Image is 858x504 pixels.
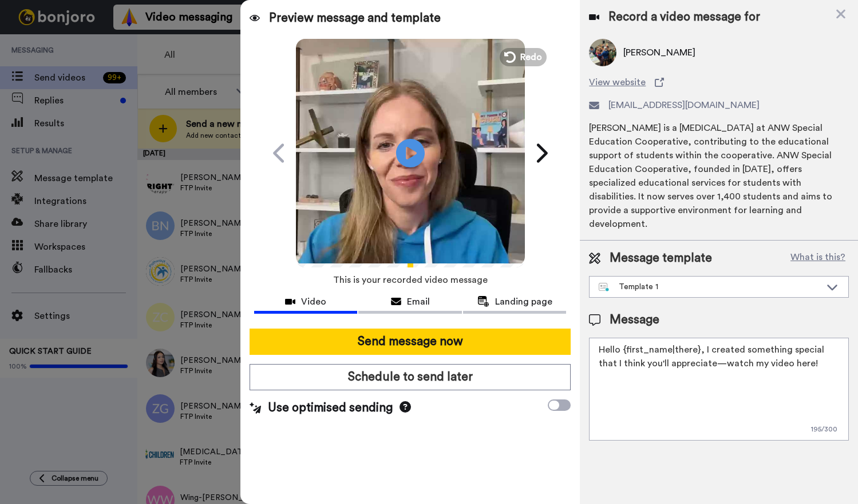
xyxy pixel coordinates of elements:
[610,250,712,267] span: Message template
[589,75,849,89] a: View website
[608,98,760,112] span: [EMAIL_ADDRESS][DOMAIN_NAME]
[250,329,571,355] button: Send message now
[589,121,849,231] div: [PERSON_NAME] is a [MEDICAL_DATA] at ANW Special Education Cooperative, contributing to the educa...
[268,399,393,417] span: Use optimised sending
[407,295,430,309] span: Email
[599,281,821,293] div: Template 1
[333,267,488,293] span: This is your recorded video message
[301,295,326,309] span: Video
[787,250,849,267] button: What is this?
[589,75,646,89] span: View website
[589,338,849,441] textarea: Hello {first_name|there}, I created something special that I think you'll appreciate—watch my vid...
[495,295,552,309] span: Landing page
[610,311,659,329] span: Message
[250,364,571,390] button: Schedule to send later
[599,283,610,292] img: nextgen-template.svg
